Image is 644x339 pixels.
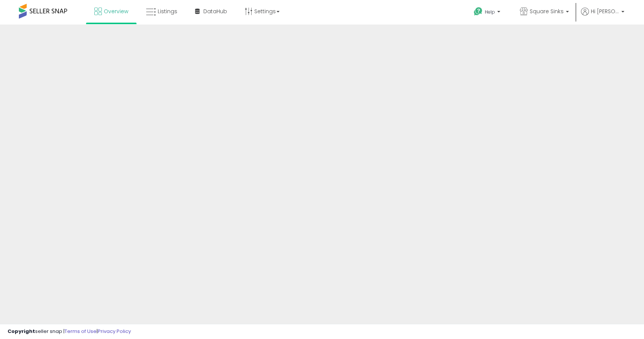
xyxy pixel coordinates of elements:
span: Listings [158,8,177,15]
i: Get Help [473,7,483,16]
a: Privacy Policy [98,328,131,335]
a: Terms of Use [65,328,97,335]
span: Overview [104,8,128,15]
span: DataHub [203,8,227,15]
span: Square Sinks [530,8,564,15]
strong: Copyright [8,328,35,335]
a: Hi [PERSON_NAME] [581,8,624,25]
div: seller snap | | [8,328,131,335]
a: Help [468,1,508,25]
span: Help [485,9,495,15]
span: Hi [PERSON_NAME] [591,8,619,15]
